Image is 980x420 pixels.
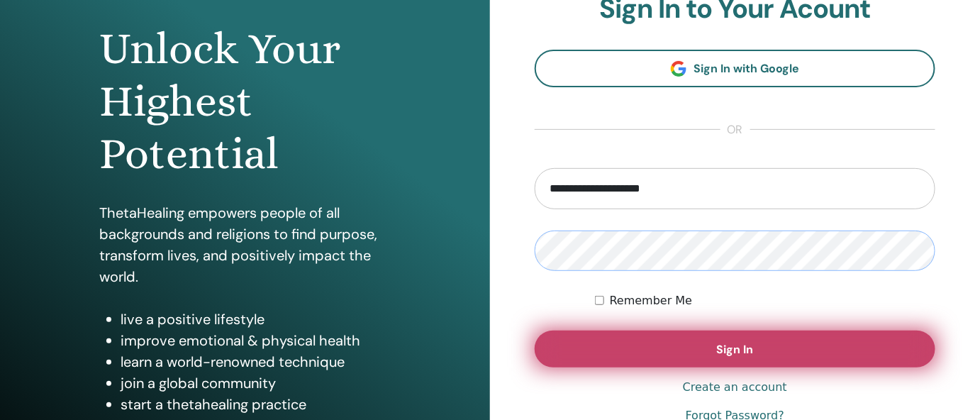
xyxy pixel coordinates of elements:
[99,202,391,287] p: ThetaHealing empowers people of all backgrounds and religions to find purpose, transform lives, a...
[121,372,391,394] li: join a global community
[121,330,391,351] li: improve emotional & physical health
[121,351,391,372] li: learn a world-renowned technique
[720,121,750,138] span: or
[595,292,935,309] div: Keep me authenticated indefinitely or until I manually logout
[683,379,787,396] a: Create an account
[121,394,391,415] li: start a thetahealing practice
[717,342,754,357] span: Sign In
[535,331,935,367] button: Sign In
[694,61,799,76] span: Sign In with Google
[610,292,693,309] label: Remember Me
[535,50,935,87] a: Sign In with Google
[121,309,391,330] li: live a positive lifestyle
[99,23,391,181] h1: Unlock Your Highest Potential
